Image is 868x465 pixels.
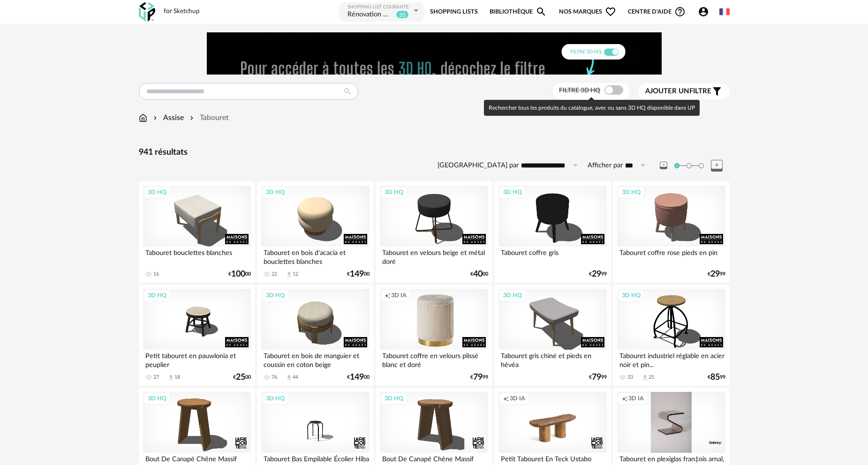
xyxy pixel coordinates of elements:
div: € 00 [347,271,370,277]
span: Download icon [642,374,649,381]
div: 25 [649,374,654,381]
a: 3D HQ Tabouret en bois de manguier et coussin en coton beige 76 Download icon 44 €14900 [257,285,373,386]
div: Tabouret en bois d'acacia et bouclettes blanches [261,247,369,265]
div: 3D HQ [143,186,171,198]
span: Account Circle icon [698,6,713,17]
div: 3D HQ [380,186,408,198]
span: Help Circle Outline icon [674,6,686,17]
div: 27 [153,374,159,381]
a: 3D HQ Tabouret bouclettes blanches 16 €10000 [139,181,255,283]
sup: 35 [396,10,409,19]
div: Petit tabouret en pauwlonia et peuplier [143,350,251,368]
span: Account Circle icon [698,6,709,17]
div: Tabouret coffre en velours plissé blanc et doré [380,350,488,368]
div: € 99 [589,374,607,381]
div: Tabouret bouclettes blanches [143,247,251,265]
div: € 00 [228,271,251,277]
span: Heart Outline icon [605,6,616,17]
div: 76 [272,374,277,381]
div: € 00 [470,271,488,277]
a: Shopping Lists [430,1,478,22]
a: BibliothèqueMagnify icon [490,1,547,22]
span: 3D IA [510,395,525,402]
img: svg+xml;base64,PHN2ZyB3aWR0aD0iMTYiIGhlaWdodD0iMTYiIHZpZXdCb3g9IjAgMCAxNiAxNiIgZmlsbD0ibm9uZSIgeG... [151,112,159,123]
div: € 99 [708,271,725,277]
span: 3D IA [628,395,644,402]
div: 3D HQ [143,392,171,405]
div: 22 [272,271,277,277]
div: 44 [293,374,298,381]
div: 3D HQ [499,186,526,198]
a: 3D HQ Tabouret gris chiné et pieds en hévéa €7999 [494,285,611,386]
div: 941 résultats [139,147,730,158]
div: Tabouret gris chiné et pieds en hévéa [498,350,606,368]
span: filtre [645,87,711,96]
span: Download icon [286,271,293,278]
div: Assise [151,112,184,123]
span: Download icon [167,374,174,381]
div: € 99 [470,374,488,381]
a: 3D HQ Tabouret coffre gris €2999 [494,181,611,283]
div: 3D HQ [618,186,645,198]
div: € 00 [233,374,251,381]
span: 149 [350,374,364,381]
div: Tabouret industriel réglable en acier noir et pin... [617,350,725,368]
div: 16 [153,271,159,277]
div: 33 [627,374,633,381]
a: 3D HQ Tabouret industriel réglable en acier noir et pin... 33 Download icon 25 €8599 [613,285,729,386]
div: 3D HQ [380,392,408,405]
span: 149 [350,271,364,277]
div: 3D HQ [499,289,526,301]
span: Creation icon [503,395,509,402]
div: 3D HQ [618,289,645,301]
span: Centre d'aideHelp Circle Outline icon [628,6,686,17]
div: Tabouret coffre rose pieds en pin [617,247,725,265]
span: 25 [236,374,245,381]
label: [GEOGRAPHIC_DATA] par [438,161,519,170]
button: Ajouter unfiltre Filter icon [638,83,730,99]
div: 3D HQ [262,289,289,301]
span: 3D IA [391,292,407,299]
div: Tabouret en bois de manguier et coussin en coton beige [261,350,369,368]
a: 3D HQ Tabouret en velours beige et métal doré €4000 [376,181,492,283]
div: for Sketchup [164,7,200,16]
span: Nos marques [559,1,616,22]
span: 79 [473,374,483,381]
span: 29 [710,271,720,277]
span: Ajouter un [645,88,689,95]
div: € 00 [347,374,370,381]
div: Rechercher tous les produits du catalogue, avec ou sans 3D HQ disponible dans UP [484,100,700,116]
span: 29 [592,271,601,277]
span: Filter icon [711,86,723,97]
label: Afficher par [588,161,623,170]
div: € 99 [589,271,607,277]
a: 3D HQ Tabouret coffre rose pieds en pin €2999 [613,181,729,283]
span: Creation icon [622,395,627,402]
span: Download icon [286,374,293,381]
span: 40 [473,271,483,277]
img: fr [719,7,730,17]
a: Creation icon 3D IA Tabouret coffre en velours plissé blanc et doré €7999 [376,285,492,386]
div: 12 [293,271,298,277]
img: FILTRE%20HQ%20NEW_V1%20(4).gif [207,32,662,75]
div: 3D HQ [262,186,289,198]
div: € 99 [708,374,725,381]
img: svg+xml;base64,PHN2ZyB3aWR0aD0iMTYiIGhlaWdodD0iMTciIHZpZXdCb3g9IjAgMCAxNiAxNyIgZmlsbD0ibm9uZSIgeG... [139,112,147,123]
div: 3D HQ [262,392,289,405]
div: Tabouret coffre gris [498,247,606,265]
div: Tabouret en velours beige et métal doré [380,247,488,265]
span: 85 [710,374,720,381]
a: 3D HQ Tabouret en bois d'acacia et bouclettes blanches 22 Download icon 12 €14900 [257,181,373,283]
a: 3D HQ Petit tabouret en pauwlonia et peuplier 27 Download icon 18 €2500 [139,285,255,386]
span: Filtre 3D HQ [559,87,600,94]
span: Creation icon [385,292,390,299]
span: 100 [231,271,245,277]
div: 18 [174,374,180,381]
div: Rénovation maison MURAT [347,10,394,20]
div: Shopping List courante [347,4,411,10]
span: Magnify icon [536,6,547,17]
div: 3D HQ [143,289,171,301]
img: OXP [139,2,155,22]
span: 79 [592,374,601,381]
